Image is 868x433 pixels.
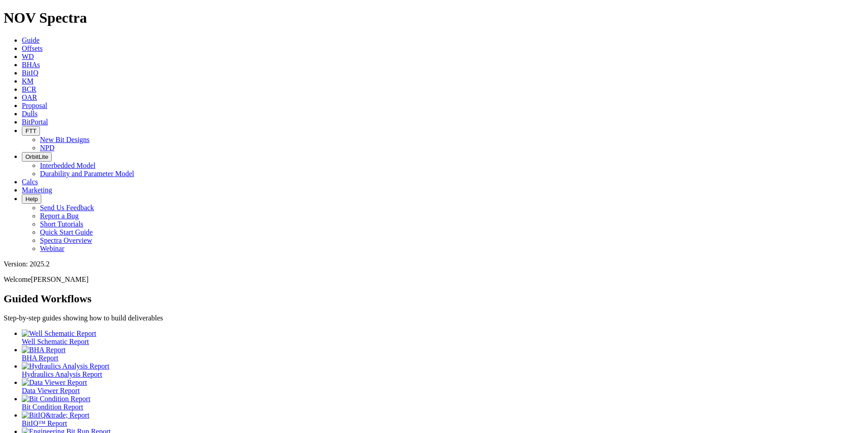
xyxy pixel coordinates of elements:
[22,118,48,126] a: BitPortal
[22,387,80,394] span: Data Viewer Report
[40,204,94,212] a: Send Us Feedback
[40,144,54,152] a: NPD
[4,276,864,284] p: Welcome
[22,102,47,109] a: Proposal
[22,36,39,44] a: Guide
[22,338,89,345] span: Well Schematic Report
[22,362,864,378] a: Hydraulics Analysis Report Hydraulics Analysis Report
[22,395,864,411] a: Bit Condition Report Bit Condition Report
[4,314,864,322] p: Step-by-step guides showing how to build deliverables
[22,152,52,162] button: OrbitLite
[22,411,864,427] a: BitIQ&trade; Report BitIQ™ Report
[4,260,864,268] div: Version: 2025.2
[22,110,38,118] a: Dulls
[22,379,864,394] a: Data Viewer Report Data Viewer Report
[22,403,83,411] span: Bit Condition Report
[22,44,43,52] a: Offsets
[22,93,37,101] a: OAR
[40,220,84,228] a: Short Tutorials
[40,236,92,244] a: Spectra Overview
[22,178,38,186] a: Calcs
[25,128,36,134] span: FTT
[22,354,58,362] span: BHA Report
[22,85,36,93] a: BCR
[22,370,102,378] span: Hydraulics Analysis Report
[40,212,79,220] a: Report a Bug
[22,346,65,354] img: BHA Report
[22,346,864,362] a: BHA Report BHA Report
[22,362,109,370] img: Hydraulics Analysis Report
[4,293,864,305] h2: Guided Workflows
[4,10,864,26] h1: NOV Spectra
[22,330,96,338] img: Well Schematic Report
[22,419,67,427] span: BitIQ™ Report
[40,136,89,143] a: New Bit Designs
[22,61,40,69] a: BHAs
[40,228,93,236] a: Quick Start Guide
[25,153,48,160] span: OrbitLite
[22,330,864,345] a: Well Schematic Report Well Schematic Report
[22,395,90,403] img: Bit Condition Report
[25,196,38,202] span: Help
[22,53,34,60] a: WD
[22,69,38,77] a: BitIQ
[22,126,40,136] button: FTT
[31,276,89,283] span: [PERSON_NAME]
[22,186,52,194] a: Marketing
[22,411,89,419] img: BitIQ&trade; Report
[22,194,41,204] button: Help
[22,379,87,387] img: Data Viewer Report
[40,245,64,252] a: Webinar
[40,170,134,177] a: Durability and Parameter Model
[40,162,95,169] a: Interbedded Model
[22,77,34,85] a: KM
